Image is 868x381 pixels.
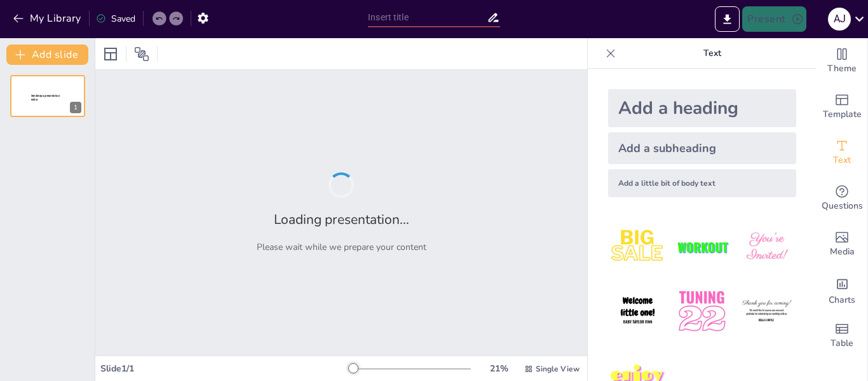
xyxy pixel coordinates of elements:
p: Please wait while we prepare your content [257,241,426,253]
div: Add a subheading [608,132,796,164]
div: Add images, graphics, shapes or video [817,221,867,267]
img: 5.jpeg [672,282,731,341]
span: Position [134,46,149,62]
h2: Loading presentation... [274,211,409,228]
div: 1 [10,75,85,117]
div: Add ready made slides [817,84,867,130]
span: Theme [827,62,857,76]
button: Present [742,6,806,32]
input: Insert title [368,8,487,27]
div: Layout [100,44,121,64]
div: Change the overall theme [817,38,867,84]
img: 1.jpeg [608,218,667,277]
span: Media [830,245,855,259]
div: Add a table [817,313,867,359]
img: 4.jpeg [608,282,667,341]
button: A J [828,6,851,32]
span: Single View [536,364,580,374]
div: Saved [96,13,135,25]
button: Add slide [6,45,88,65]
span: Template [823,107,862,121]
div: Add charts and graphs [817,267,867,313]
span: Questions [822,199,863,213]
div: 21 % [484,363,514,375]
span: Table [831,336,853,350]
img: 6.jpeg [737,282,796,341]
p: Text [621,38,804,69]
img: 2.jpeg [672,218,731,277]
span: Text [833,153,851,167]
button: Export to PowerPoint [715,6,740,32]
img: 3.jpeg [737,218,796,277]
div: A J [828,8,851,31]
button: My Library [10,8,86,29]
span: Sendsteps presentation editor [31,94,60,101]
div: Add text boxes [817,130,867,176]
span: Charts [829,293,855,307]
div: Get real-time input from your audience [817,176,867,221]
div: Slide 1 / 1 [100,363,349,375]
div: Add a little bit of body text [608,169,796,197]
div: 1 [70,102,81,113]
div: Add a heading [608,89,796,127]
